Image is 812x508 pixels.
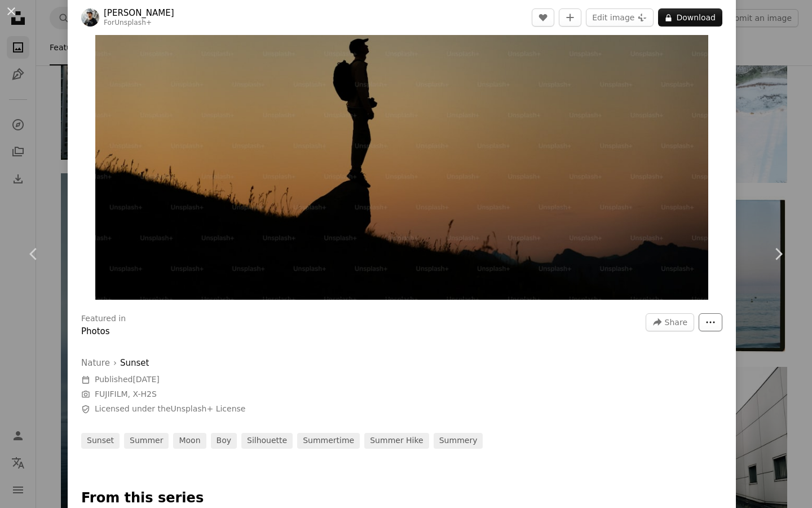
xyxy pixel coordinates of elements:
[241,433,293,449] a: silhouette
[124,433,169,449] a: summer
[364,433,429,449] a: summer hike
[133,375,159,384] time: August 25, 2025 at 12:56:37 PM GMT+2
[559,8,581,27] button: Add to Collection
[120,356,149,370] a: Sunset
[114,19,152,27] a: Unsplash+
[586,8,654,27] button: Edit image
[104,19,174,28] div: For
[171,404,246,413] a: Unsplash+ License
[699,313,722,331] button: More Actions
[646,313,694,331] button: Share this image
[81,489,722,507] p: From this series
[665,314,687,331] span: Share
[434,433,483,449] a: summery
[81,8,99,27] img: Go to Daniel J. Schwarz's profile
[173,433,206,449] a: moon
[81,356,110,370] a: Nature
[81,313,126,325] h3: Featured in
[532,8,554,27] button: Like
[95,375,160,384] span: Published
[658,8,722,27] button: Download
[744,200,812,308] a: Next
[81,326,110,336] a: Photos
[95,404,245,415] span: Licensed under the
[104,7,174,19] a: [PERSON_NAME]
[95,389,157,400] button: FUJIFILM, X-H2S
[297,433,360,449] a: summertime
[211,433,237,449] a: boy
[81,356,420,370] div: ›
[81,433,120,449] a: sunset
